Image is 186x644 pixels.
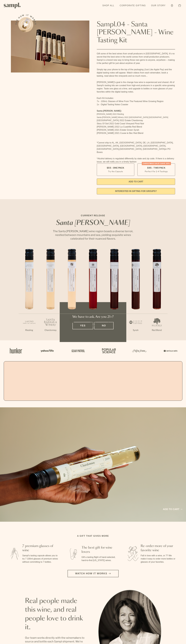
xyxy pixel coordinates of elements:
button: Add to Cart [97,178,175,185]
p: Pinot Noir [82,329,104,332]
p: Chardonnay [40,329,61,332]
li: 2 / 7 [40,249,61,340]
li: 6 / 7 [125,249,146,340]
a: interested in gifting for groups? [97,188,175,194]
li: 1 / 7 [19,249,40,340]
a: Our Story [150,3,167,8]
a: Corporate Gifting [118,3,147,8]
a: Shop All [101,3,116,8]
p: Chardonnay [61,329,82,332]
p: Riesling [19,329,40,332]
li: 4 / 7 [82,249,104,340]
li: 5 / 7 [104,249,125,340]
p: Red Blend [104,329,125,332]
small: Perfect For 2-4 Tastings [145,170,168,173]
span: $55 - One Pack [107,166,124,169]
p: Red Blend [146,329,168,332]
div: Christmas SALE! Save 20% [142,162,171,165]
img: Sampl.04 - Santa Barbara - Wine Tasting Kit [11,21,89,72]
a: Add to cart [163,508,182,511]
li: 3 / 7 [61,249,82,340]
li: 7 / 7 [146,249,168,340]
span: $95 - Two Pack [147,166,165,169]
small: Try the Capsule [108,170,123,173]
button: See how it works [18,17,33,32]
p: Syrah [125,329,146,332]
img: Sampl logo [4,3,21,8]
